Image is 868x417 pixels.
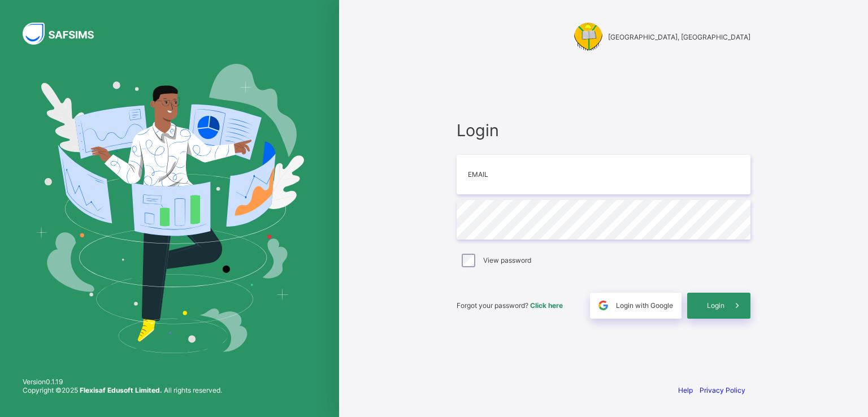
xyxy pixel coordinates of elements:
span: [GEOGRAPHIC_DATA], [GEOGRAPHIC_DATA] [608,33,750,41]
span: Login [707,301,724,310]
span: Forgot your password? [457,301,563,310]
span: Login with Google [616,301,673,310]
span: Copyright © 2025 All rights reserved. [23,386,222,394]
strong: Flexisaf Edusoft Limited. [80,386,162,394]
a: Privacy Policy [700,386,745,394]
span: Version 0.1.19 [23,377,222,386]
label: View password [483,256,531,264]
span: Login [457,120,750,140]
img: Hero Image [35,64,304,353]
img: google.396cfc9801f0270233282035f929180a.svg [597,299,610,312]
a: Click here [530,301,563,310]
a: Help [678,386,693,394]
img: SAFSIMS Logo [23,23,107,45]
